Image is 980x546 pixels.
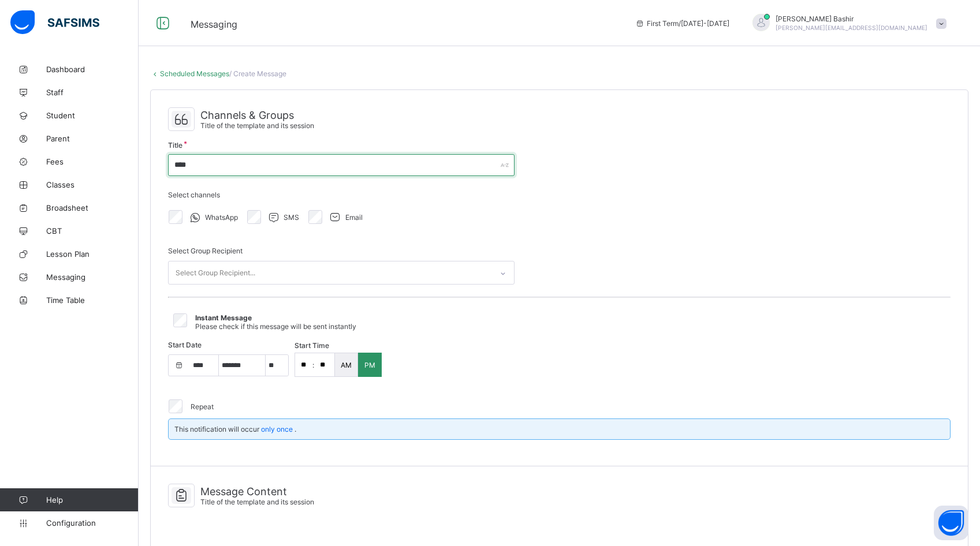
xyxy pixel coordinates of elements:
[195,313,252,322] span: Instant Message
[200,109,314,121] span: Channels & Groups
[46,157,139,166] span: Fees
[341,361,352,369] p: AM
[295,341,329,350] span: Start time
[191,402,214,411] label: Repeat
[10,10,99,35] img: safsims
[46,495,138,504] span: Help
[46,249,139,259] span: Lesson Plan
[46,296,139,305] span: Time Table
[46,226,139,235] span: CBT
[46,518,138,528] span: Configuration
[168,141,182,149] span: Title
[741,14,952,33] div: HamidBashir
[46,180,139,189] span: Classes
[345,213,363,222] span: Email
[191,18,237,30] span: Messaging
[46,203,139,212] span: Broadsheet
[200,121,314,130] span: Title of the template and its session
[364,361,375,369] p: PM
[46,272,139,282] span: Messaging
[46,134,139,143] span: Parent
[176,262,255,284] div: Select Group Recipient...
[934,506,968,540] button: Open asap
[160,69,229,78] a: Scheduled Messages
[168,246,243,255] span: Select Group Recipient
[46,111,139,120] span: Student
[261,425,293,433] span: only once
[205,213,238,222] span: WhatsApp
[46,65,139,74] span: Dashboard
[200,485,314,498] span: Message Content
[776,14,927,23] span: [PERSON_NAME] Bashir
[229,69,286,78] span: / Create Message
[195,322,356,331] span: Please check if this message will be sent instantly
[168,190,220,199] span: Select channels
[200,498,314,506] span: Title of the template and its session
[776,24,927,31] span: [PERSON_NAME][EMAIL_ADDRESS][DOMAIN_NAME]
[635,19,729,28] span: session/term information
[174,425,296,433] span: This notification will occur .
[284,213,299,222] span: SMS
[312,361,314,369] p: :
[168,341,202,349] span: Start Date
[46,88,139,97] span: Staff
